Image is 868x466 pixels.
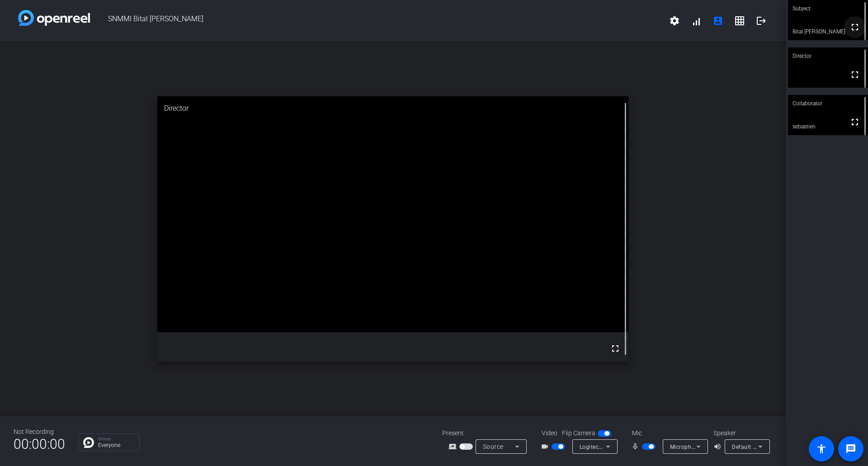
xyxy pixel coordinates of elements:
span: Flip Camera [562,428,595,438]
mat-icon: settings [669,15,680,26]
span: Microphone (6- Logitech Webcam C930e) (046d:0843) [670,443,814,450]
mat-icon: volume_up [713,441,724,452]
button: signal_cellular_alt [685,10,707,32]
span: 00:00:00 [14,433,65,455]
div: Director [157,96,629,121]
mat-icon: fullscreen [849,22,860,33]
mat-icon: accessibility [816,443,827,454]
mat-icon: fullscreen [610,343,621,354]
div: Collaborator [788,95,868,112]
mat-icon: videocam_outline [541,441,552,452]
mat-icon: fullscreen [849,69,860,80]
mat-icon: fullscreen [849,117,860,127]
p: Everyone [98,442,135,448]
mat-icon: screen_share_outline [448,441,459,452]
mat-icon: account_box [712,15,723,26]
div: Present [442,428,533,438]
span: SNMMI Bital [PERSON_NAME] [90,10,664,32]
div: Not Recording [14,427,65,437]
mat-icon: mic_none [631,441,642,452]
mat-icon: grid_on [734,15,745,26]
img: Chat Icon [83,437,94,448]
p: Group [98,437,135,441]
div: Mic [623,428,713,438]
div: Speaker [713,428,768,438]
div: Director [788,47,868,65]
mat-icon: message [845,443,856,454]
img: white-gradient.svg [18,10,90,26]
span: Source [483,443,504,450]
mat-icon: logout [756,15,767,26]
span: Video [542,428,557,438]
span: Logitech Webcam C930e (046d:0843) [580,443,680,450]
span: Default - Speakers (Realtek(R) Audio) [732,443,830,450]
